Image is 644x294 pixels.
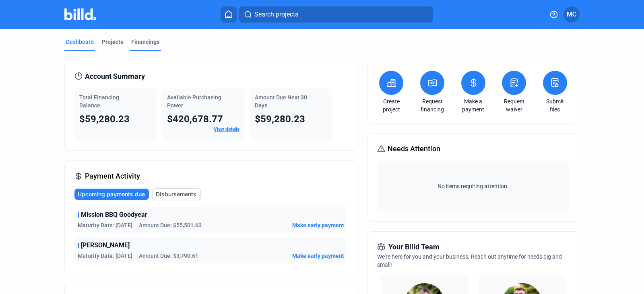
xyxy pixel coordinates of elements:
div: Financings [131,38,159,46]
span: Amount Due: $3,790.61 [139,252,198,260]
a: View details [214,126,239,132]
span: Your Billd Team [388,241,440,253]
span: Disbursements [156,190,196,198]
span: $59,280.23 [79,113,130,125]
span: Upcoming payments due [78,190,145,198]
span: Amount Due: $55,501.63 [139,221,202,229]
div: Projects [102,38,123,46]
span: Maturity Date: [DATE] [78,221,132,229]
a: Create project [377,97,405,113]
span: Search projects [254,10,298,19]
span: No items requiring attention. [380,182,566,190]
span: $420,678.77 [167,113,223,125]
span: We're here for you and your business. Reach out anytime for needs big and small! [377,253,562,268]
button: MC [563,6,580,23]
span: Available Purchasing Power [167,94,221,109]
button: Upcoming payments due [74,189,149,200]
span: Mission BBQ Goodyear [81,210,147,220]
a: Request waiver [500,97,528,113]
button: Make early payment [292,221,344,229]
span: Amount Due Next 30 Days [255,94,307,109]
span: [PERSON_NAME] [81,241,130,250]
button: Search projects [239,6,433,23]
a: Submit files [541,97,569,113]
span: Total Financing Balance [79,94,119,109]
span: Maturity Date: [DATE] [78,252,132,260]
a: Request financing [418,97,446,113]
button: Make early payment [292,252,344,260]
span: MC [567,10,576,19]
img: Billd Company Logo [64,8,96,20]
button: Disbursements [152,188,201,200]
div: Dashboard [66,38,94,46]
span: Needs Attention [388,143,440,154]
span: Account Summary [85,71,145,82]
a: Make a payment [459,97,487,113]
span: Payment Activity [85,171,140,182]
span: $59,280.23 [255,113,305,125]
